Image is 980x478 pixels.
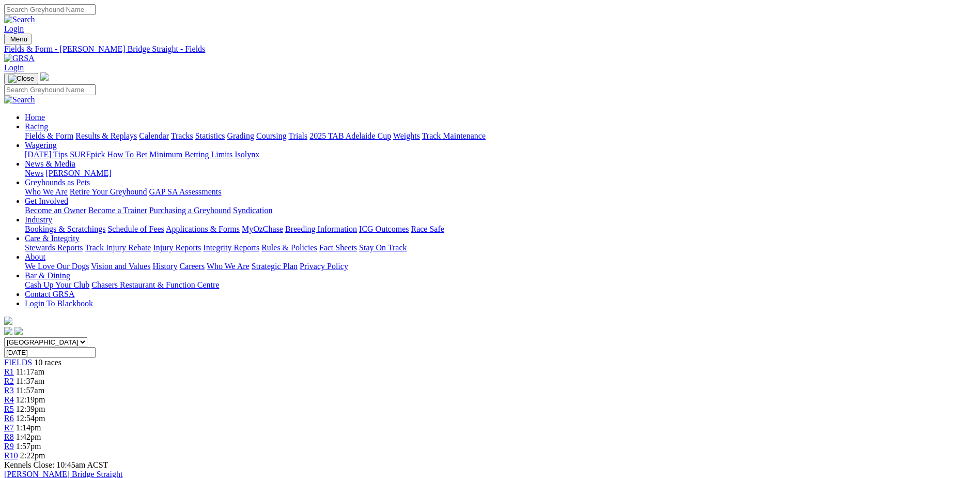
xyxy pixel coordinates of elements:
[16,432,41,441] span: 1:42pm
[4,442,14,451] a: R9
[149,150,232,159] a: Minimum Betting Limits
[4,358,32,367] a: FIELDS
[4,395,14,404] a: R4
[25,225,105,233] a: Bookings & Scratchings
[4,432,14,441] a: R8
[359,243,407,252] a: Stay On Track
[4,73,38,84] button: Toggle navigation
[16,405,45,413] span: 12:39pm
[166,225,240,233] a: Applications & Forms
[25,131,73,140] a: Fields & Form
[285,225,357,233] a: Breeding Information
[16,442,41,451] span: 1:57pm
[4,317,12,325] img: logo-grsa-white.png
[25,299,93,308] a: Login To Blackbook
[235,150,259,159] a: Isolynx
[261,243,317,252] a: Rules & Policies
[4,24,24,33] a: Login
[4,347,96,358] input: Select date
[4,95,35,104] img: Search
[4,423,14,432] a: R7
[252,262,298,271] a: Strategic Plan
[16,395,45,404] span: 12:19pm
[4,367,14,376] a: R1
[25,243,83,252] a: Stewards Reports
[25,169,43,177] a: News
[25,262,89,271] a: We Love Our Dogs
[16,377,44,385] span: 11:37am
[14,327,23,335] img: twitter.svg
[152,262,177,271] a: History
[4,414,14,423] a: R6
[16,386,44,395] span: 11:57am
[4,63,24,72] a: Login
[4,15,35,24] img: Search
[25,150,68,159] a: [DATE] Tips
[25,131,976,141] div: Racing
[25,122,48,131] a: Racing
[25,178,90,187] a: Greyhounds as Pets
[309,131,391,140] a: 2025 TAB Adelaide Cup
[149,206,231,215] a: Purchasing a Greyhound
[25,243,976,252] div: Care & Integrity
[153,243,201,252] a: Injury Reports
[25,271,70,280] a: Bar & Dining
[393,131,420,140] a: Weights
[25,113,45,122] a: Home
[319,243,357,252] a: Fact Sheets
[411,225,444,233] a: Race Safe
[4,84,96,95] input: Search
[91,262,150,271] a: Vision and Values
[4,327,12,335] img: facebook.svg
[25,169,976,178] div: News & Media
[25,215,52,224] a: Industry
[288,131,307,140] a: Trials
[75,131,137,140] a: Results & Replays
[25,206,976,215] div: Get Involved
[4,377,14,385] a: R2
[25,187,68,196] a: Who We Are
[25,290,74,298] a: Contact GRSA
[4,4,96,15] input: Search
[25,206,86,215] a: Become an Owner
[25,225,976,234] div: Industry
[16,423,41,432] span: 1:14pm
[25,280,976,290] div: Bar & Dining
[25,187,976,197] div: Greyhounds as Pets
[4,451,18,460] a: R10
[25,280,89,289] a: Cash Up Your Club
[233,206,272,215] a: Syndication
[25,234,80,243] a: Care & Integrity
[10,35,27,43] span: Menu
[16,414,45,423] span: 12:54pm
[40,72,49,81] img: logo-grsa-white.png
[25,150,976,159] div: Wagering
[171,131,193,140] a: Tracks
[25,252,45,261] a: About
[4,386,14,395] a: R3
[70,187,147,196] a: Retire Your Greyhound
[91,280,219,289] a: Chasers Restaurant & Function Centre
[20,451,45,460] span: 2:22pm
[4,460,108,469] span: Kennels Close: 10:45am ACST
[179,262,205,271] a: Careers
[4,44,976,54] a: Fields & Form - [PERSON_NAME] Bridge Straight - Fields
[359,225,409,233] a: ICG Outcomes
[4,34,32,44] button: Toggle navigation
[107,150,148,159] a: How To Bet
[25,141,57,150] a: Wagering
[139,131,169,140] a: Calendar
[4,405,14,413] a: R5
[25,197,68,205] a: Get Involved
[207,262,250,271] a: Who We Are
[227,131,254,140] a: Grading
[25,159,75,168] a: News & Media
[88,206,147,215] a: Become a Trainer
[256,131,287,140] a: Coursing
